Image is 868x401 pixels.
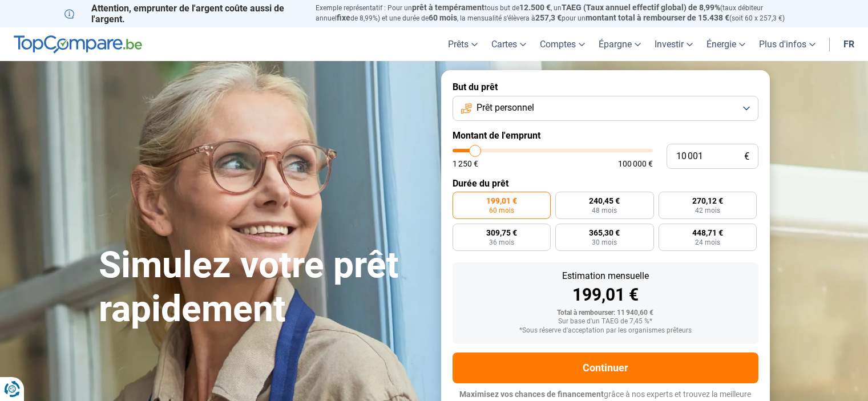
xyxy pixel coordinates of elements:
[519,3,551,12] span: 12.500 €
[14,35,142,54] img: TopCompare
[441,27,485,61] a: Prêts
[477,102,534,114] span: Prêt personnel
[533,27,592,61] a: Comptes
[535,13,562,22] span: 257,3 €
[562,3,720,12] span: TAEG (Taux annuel effectif global) de 8,99%
[700,27,752,61] a: Énergie
[453,96,758,121] button: Prêt personnel
[489,207,514,214] span: 60 mois
[752,27,822,61] a: Plus d'infos
[429,13,457,22] span: 60 mois
[99,244,427,331] h1: Simulez votre prêt rapidement
[412,3,485,12] span: prêt à tempérament
[695,239,720,246] span: 24 mois
[462,272,749,281] div: Estimation mensuelle
[462,286,749,303] div: 199,01 €
[453,130,758,141] label: Montant de l'emprunt
[592,27,648,61] a: Épargne
[489,239,514,246] span: 36 mois
[486,229,517,237] span: 309,75 €
[618,160,653,168] span: 100 000 €
[695,207,720,214] span: 42 mois
[459,390,604,399] span: Maximisez vos chances de financement
[462,309,749,317] div: Total à rembourser: 11 940,60 €
[462,327,749,335] div: *Sous réserve d'acceptation par les organismes prêteurs
[592,239,617,246] span: 30 mois
[837,27,861,61] a: fr
[453,353,758,383] button: Continuer
[453,160,478,168] span: 1 250 €
[648,27,700,61] a: Investir
[586,13,729,22] span: montant total à rembourser de 15.438 €
[592,207,617,214] span: 48 mois
[744,152,749,161] span: €
[589,197,620,205] span: 240,45 €
[486,197,517,205] span: 199,01 €
[453,178,758,189] label: Durée du prêt
[589,229,620,237] span: 365,30 €
[462,318,749,326] div: Sur base d'un TAEG de 7,45 %*
[692,229,723,237] span: 448,71 €
[64,3,302,25] p: Attention, emprunter de l'argent coûte aussi de l'argent.
[485,27,533,61] a: Cartes
[337,13,350,22] span: fixe
[453,82,758,92] label: But du prêt
[692,197,723,205] span: 270,12 €
[316,3,804,23] p: Exemple représentatif : Pour un tous but de , un (taux débiteur annuel de 8,99%) et une durée de ...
